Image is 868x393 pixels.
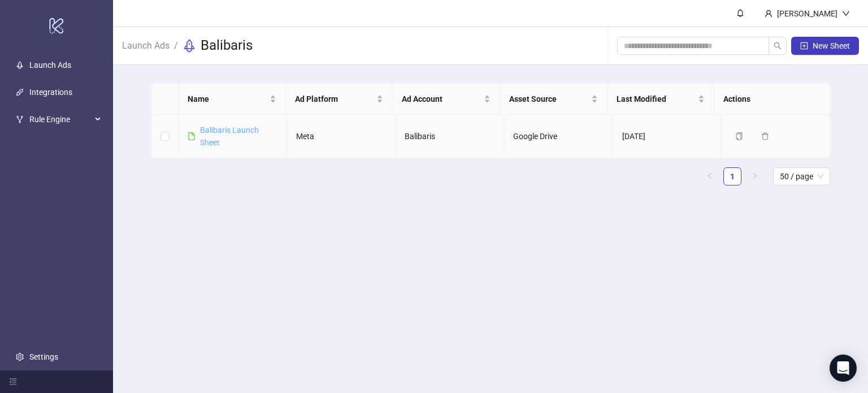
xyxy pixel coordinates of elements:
[402,93,481,105] span: Ad Account
[16,115,24,123] span: fork
[29,88,72,97] a: Integrations
[701,167,719,185] li: Previous Page
[772,7,842,20] div: [PERSON_NAME]
[396,115,504,158] td: Balibaris
[613,115,722,158] td: [DATE]
[617,93,696,105] span: Last Modified
[509,93,589,105] span: Asset Source
[179,84,286,115] th: Name
[791,37,859,55] button: New Sheet
[183,39,196,53] span: rocket
[780,168,823,185] span: 50 / page
[701,167,719,185] button: left
[188,132,196,140] span: file
[752,172,758,179] span: right
[761,132,769,140] span: delete
[800,42,808,50] span: plus-square
[174,37,178,55] li: /
[504,115,613,158] td: Google Drive
[724,168,741,185] a: 1
[286,84,393,115] th: Ad Platform
[774,42,782,50] span: search
[723,167,741,185] li: 1
[120,38,172,51] a: Launch Ads
[735,132,743,140] span: copy
[29,108,92,131] span: Rule Engine
[200,126,259,147] a: Balibaris Launch Sheet
[607,84,715,115] th: Last Modified
[295,93,375,105] span: Ad Platform
[393,84,500,115] th: Ad Account
[188,93,267,105] span: Name
[29,352,58,361] a: Settings
[287,115,396,158] td: Meta
[765,10,772,18] span: user
[706,172,713,179] span: left
[714,84,822,115] th: Actions
[813,41,850,50] span: New Sheet
[830,355,857,382] div: Open Intercom Messenger
[29,61,71,70] a: Launch Ads
[746,167,764,185] li: Next Page
[736,9,744,17] span: bell
[773,167,830,185] div: Page Size
[842,10,850,18] span: down
[201,37,253,55] h3: Balibaris
[9,378,17,386] span: menu-fold
[500,84,607,115] th: Asset Source
[746,167,764,185] button: right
